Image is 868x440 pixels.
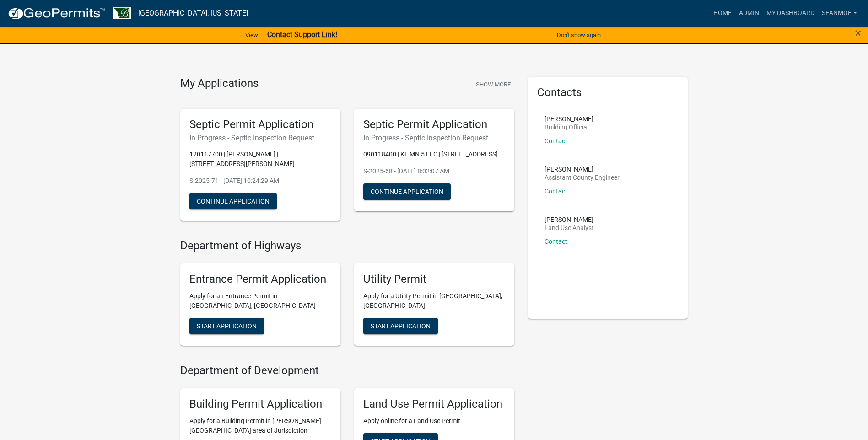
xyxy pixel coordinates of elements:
[189,318,264,334] button: Start Application
[545,166,620,172] p: [PERSON_NAME]
[267,30,337,39] strong: Contact Support Link!
[189,118,331,131] h5: Septic Permit Application
[855,27,861,39] span: ×
[363,150,505,159] p: 090118400 | KL MN 5 LLC | [STREET_ADDRESS]
[735,5,763,22] a: Admin
[189,397,331,411] h5: Building Permit Application
[197,322,257,330] span: Start Application
[189,291,331,311] p: Apply for an Entrance Permit in [GEOGRAPHIC_DATA], [GEOGRAPHIC_DATA]
[189,176,331,186] p: S-2025-71 - [DATE] 10:24:29 AM
[138,5,248,21] a: [GEOGRAPHIC_DATA], [US_STATE]
[545,238,567,245] a: Contact
[763,5,818,22] a: My Dashboard
[113,7,131,19] img: Benton County, Minnesota
[363,118,505,131] h5: Septic Permit Application
[180,77,259,91] h4: My Applications
[363,291,505,311] p: Apply for a Utility Permit in [GEOGRAPHIC_DATA], [GEOGRAPHIC_DATA]
[363,416,505,426] p: Apply online for a Land Use Permit
[363,318,438,334] button: Start Application
[363,134,505,142] h6: In Progress - Septic Inspection Request
[545,216,594,223] p: [PERSON_NAME]
[189,193,277,209] button: Continue Application
[242,27,262,43] a: View
[545,116,593,122] p: [PERSON_NAME]
[363,273,505,286] h5: Utility Permit
[537,86,679,99] h5: Contacts
[545,225,594,231] p: Land Use Analyst
[189,273,331,286] h5: Entrance Permit Application
[189,150,331,169] p: 120117700 | [PERSON_NAME] | [STREET_ADDRESS][PERSON_NAME]
[180,239,514,252] h4: Department of Highways
[545,137,567,145] a: Contact
[545,174,620,181] p: Assistant County Engineer
[189,134,331,142] h6: In Progress - Septic Inspection Request
[371,322,431,330] span: Start Application
[818,5,861,22] a: SeanMoe
[855,27,861,38] button: Close
[472,77,514,92] button: Show More
[553,27,604,43] button: Don't show again
[180,364,514,377] h4: Department of Development
[545,188,567,195] a: Contact
[545,124,593,130] p: Building Official
[363,166,505,176] p: S-2025-68 - [DATE] 8:02:07 AM
[189,416,331,435] p: Apply for a Building Permit in [PERSON_NAME][GEOGRAPHIC_DATA] area of Jurisdiction
[363,397,505,411] h5: Land Use Permit Application
[363,183,451,200] button: Continue Application
[710,5,735,22] a: Home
